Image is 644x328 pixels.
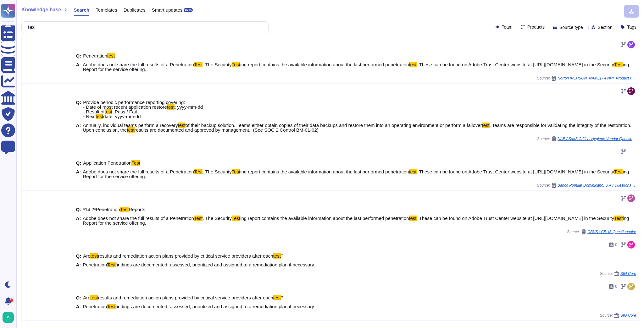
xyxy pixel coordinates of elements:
mark: test [409,169,416,174]
span: Are [83,253,90,259]
input: Search a question or template... [25,22,262,33]
b: Q: [76,161,81,165]
span: 0 [615,243,617,247]
span: : Pass / Fail - Next [83,109,137,119]
span: Tags [627,25,636,29]
span: Norton [PERSON_NAME] / 4 NRF Product requirements v2.0 PLEASE COMPLETE (2) [558,76,636,80]
span: Source: [567,229,636,234]
mark: Test [614,62,623,67]
span: Source: [537,76,636,81]
b: Q: [76,295,81,300]
span: Adobe does not share the full results of a Penetration [83,169,194,174]
mark: test [96,114,103,119]
b: Q: [76,254,81,258]
span: . Teams are responsible for validating the integrity of the restoration. Upon conclusion, the [83,123,631,133]
button: user [1,310,18,324]
span: 0 [615,285,617,288]
mark: Test [614,216,623,221]
span: Penetration [83,53,107,58]
span: Penetration [83,262,107,267]
mark: Test [194,169,203,174]
span: ing report contains the available information about the last performed penetration [240,62,409,67]
span: ing Report for the service offering. [83,216,629,226]
span: Source type [559,25,583,30]
img: user [3,312,14,323]
mark: test [409,62,416,67]
span: . The Security [203,62,231,67]
b: A: [76,169,81,179]
span: results and remediation action plans provided by critical service providers after each [98,295,273,300]
mark: Test [232,62,241,67]
mark: Test [194,216,203,221]
b: Q: [76,100,81,119]
span: *14.2*Penetration [83,207,120,212]
span: Knowledge base [21,7,61,12]
span: ing report contains the available information about the last performed penetration [240,216,409,221]
span: . The Security [203,169,231,174]
span: Duplicates [124,8,146,12]
span: findings are documented, assessed, prioritized and assigned to a remediation plan if necessary. [116,262,315,267]
span: . These can be found on Adobe Trust Center website at [URL][DOMAIN_NAME] in the Security [417,169,614,174]
span: Banco Popular Dominicano, S.A / Cuestionario Arq. Seg Requerimientos Aplicacion (1) [558,183,636,187]
mark: test [273,295,281,300]
span: : yyyy-mm-dd - Result of [83,104,203,114]
span: findings are documented, assessed, prioritized and assigned to a remediation plan if necessary. [116,304,315,309]
b: A: [76,62,81,72]
mark: Test [131,160,140,166]
span: results and remediation action plans provided by critical service providers after each [98,253,273,259]
span: Source: [537,136,636,141]
b: A: [76,216,81,225]
span: Application Penetration [83,160,131,166]
mark: test [167,104,175,110]
span: Section [598,25,613,30]
span: date: yyyy-mm-dd [103,114,141,119]
span: Products [527,25,545,29]
mark: test [90,295,98,300]
span: Search [74,8,89,12]
span: ing report contains the available information about the last performed penetration [240,169,409,174]
mark: Test [107,304,116,309]
mark: test [127,127,134,133]
span: . These can be found on Adobe Trust Center website at [URL][DOMAIN_NAME] in the Security [417,216,614,221]
mark: test [105,109,112,114]
mark: test [178,123,186,128]
mark: test [409,216,416,221]
span: Annually, individual teams perform a recovery [83,123,178,128]
b: Q: [76,207,81,212]
span: Source: [537,183,636,188]
mark: Test [120,207,129,212]
mark: test [107,53,115,58]
div: BETA [184,8,193,12]
span: Reports [129,207,145,212]
b: Q: [76,53,81,58]
b: A: [76,123,81,132]
span: ing Report for the service offering. [83,62,629,72]
span: ing Report for the service offering. [83,169,629,179]
span: SIG Core [620,314,636,317]
span: Adobe does not share the full results of a Penetration [83,216,194,221]
mark: Test [194,62,203,67]
span: Smart updates [152,8,183,12]
mark: Test [614,169,623,174]
span: Templates [96,8,117,12]
span: Team [502,25,513,29]
span: Are [83,295,90,300]
span: results are documented and approved by management. (See SOC 2 Control BM-01-02) [135,127,319,133]
span: Penetration [83,304,107,309]
span: Adobe does not share the full results of a Penetration [83,62,194,67]
b: A: [76,304,81,309]
span: Source: [600,313,636,318]
span: of their backup solution. Teams either obtain copies of their data backups and restore them into ... [186,123,482,128]
span: Provide periodic performance reporting covering: - Date of most recent application restore [83,100,185,110]
span: . These can be found on Adobe Trust Center website at [URL][DOMAIN_NAME] in the Security [417,62,614,67]
mark: Test [107,262,116,267]
b: A: [76,262,81,267]
mark: test [273,253,281,259]
span: CBUS / CBUS Questionnaire [587,230,636,234]
span: NAB / SaaS Critical Hygiene Vendor Questionnaire for SaaS Vendor or Arrangements v6 [558,137,636,141]
div: 9+ [9,298,13,302]
span: Source: [600,271,636,276]
mark: Test [232,216,241,221]
mark: test [482,123,490,128]
span: . The Security [203,216,231,221]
